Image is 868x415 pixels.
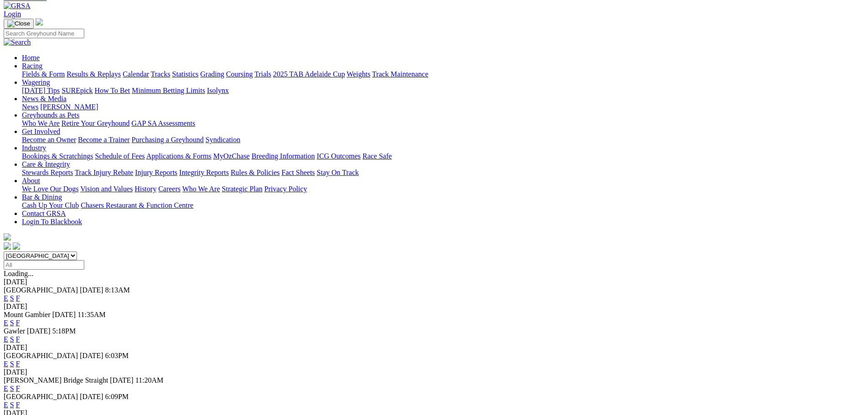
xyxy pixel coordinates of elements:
[4,401,8,409] a: E
[52,311,76,318] span: [DATE]
[40,103,98,111] a: [PERSON_NAME]
[226,70,253,78] a: Coursing
[10,360,14,368] a: S
[4,278,864,286] div: [DATE]
[52,327,76,335] span: 5:18PM
[22,152,93,160] a: Bookings & Scratchings
[22,103,38,111] a: News
[16,319,20,327] a: F
[22,210,66,217] a: Contact GRSA
[4,376,108,384] span: [PERSON_NAME] Bridge Straight
[273,70,345,78] a: 2025 TAB Adelaide Cup
[110,376,134,384] span: [DATE]
[10,401,14,409] a: S
[4,368,864,376] div: [DATE]
[317,169,359,176] a: Stay On Track
[252,152,315,160] a: Breeding Information
[4,286,78,294] span: [GEOGRAPHIC_DATA]
[205,136,240,143] a: Syndication
[22,54,40,61] a: Home
[146,152,211,160] a: Applications & Forms
[78,136,130,143] a: Become a Trainer
[135,169,177,176] a: Injury Reports
[254,70,271,78] a: Trials
[7,20,30,27] img: Close
[22,185,864,193] div: About
[4,343,864,352] div: [DATE]
[4,242,11,250] img: facebook.svg
[132,87,205,94] a: Minimum Betting Limits
[22,70,864,78] div: Racing
[22,70,65,78] a: Fields & Form
[22,119,60,127] a: Who We Are
[172,70,199,78] a: Statistics
[4,393,78,400] span: [GEOGRAPHIC_DATA]
[80,393,103,400] span: [DATE]
[22,111,79,119] a: Greyhounds as Pets
[75,169,133,176] a: Track Injury Rebate
[80,352,103,359] span: [DATE]
[4,352,78,359] span: [GEOGRAPHIC_DATA]
[132,119,195,127] a: GAP SA Assessments
[16,294,20,302] a: F
[10,319,14,327] a: S
[158,185,180,193] a: Careers
[372,70,428,78] a: Track Maintenance
[105,352,129,359] span: 6:03PM
[22,201,864,210] div: Bar & Dining
[62,87,92,94] a: SUREpick
[22,87,864,95] div: Wagering
[105,393,129,400] span: 6:09PM
[362,152,391,160] a: Race Safe
[95,152,144,160] a: Schedule of Fees
[22,62,42,70] a: Racing
[77,311,106,318] span: 11:35AM
[151,70,170,78] a: Tracks
[123,70,149,78] a: Calendar
[182,185,220,193] a: Who We Are
[10,335,14,343] a: S
[81,201,193,209] a: Chasers Restaurant & Function Centre
[22,218,82,225] a: Login To Blackbook
[207,87,229,94] a: Isolynx
[22,136,76,143] a: Become an Owner
[22,136,864,144] div: Get Involved
[135,376,164,384] span: 11:20AM
[264,185,307,193] a: Privacy Policy
[4,2,31,10] img: GRSA
[10,384,14,392] a: S
[200,70,224,78] a: Grading
[132,136,204,143] a: Purchasing a Greyhound
[4,19,34,29] button: Toggle navigation
[4,233,11,241] img: logo-grsa-white.png
[80,185,133,193] a: Vision and Values
[13,242,20,250] img: twitter.svg
[4,260,84,270] input: Select date
[22,95,67,102] a: News & Media
[105,286,130,294] span: 8:13AM
[4,335,8,343] a: E
[16,335,20,343] a: F
[67,70,121,78] a: Results & Replays
[4,29,84,38] input: Search
[22,177,40,184] a: About
[4,360,8,368] a: E
[134,185,156,193] a: History
[4,311,51,318] span: Mount Gambier
[4,38,31,46] img: Search
[231,169,280,176] a: Rules & Policies
[22,119,864,128] div: Greyhounds as Pets
[22,193,62,201] a: Bar & Dining
[22,87,60,94] a: [DATE] Tips
[22,78,50,86] a: Wagering
[22,103,864,111] div: News & Media
[4,302,864,311] div: [DATE]
[22,160,70,168] a: Care & Integrity
[4,319,8,327] a: E
[4,294,8,302] a: E
[22,128,60,135] a: Get Involved
[16,401,20,409] a: F
[22,152,864,160] div: Industry
[22,169,864,177] div: Care & Integrity
[222,185,262,193] a: Strategic Plan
